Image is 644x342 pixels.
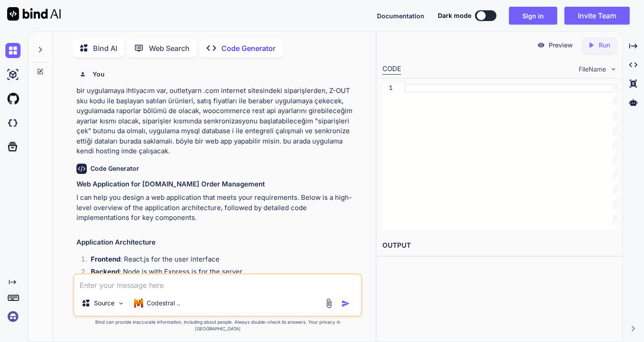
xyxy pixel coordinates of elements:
span: FileName [579,65,606,74]
li: : Node.js with Express.js for the server [84,267,360,279]
button: Sign in [509,7,557,25]
button: Documentation [377,11,424,21]
img: icon [341,299,350,308]
p: bir uygulamaya ihtiyacım var, outletyarn .com internet sitesindeki siparişlerden, Z-OUT sku kodu ... [76,86,360,156]
img: ai-studio [5,67,21,82]
p: Code Generator [221,43,275,54]
li: : React.js for the user interface [84,254,360,267]
img: Codestral 25.01 [134,299,143,308]
img: signin [5,309,21,324]
img: chevron down [610,65,617,73]
img: githubLight [5,91,21,106]
h6: You [93,70,105,79]
div: 1 [382,84,393,93]
p: Run [599,41,610,50]
div: CODE [382,64,401,75]
h6: Code Generator [90,164,139,173]
span: Dark mode [438,11,471,20]
p: Source [94,299,114,308]
h2: Application Architecture [76,237,360,248]
button: Invite Team [564,7,630,25]
h2: OUTPUT [377,235,623,256]
p: Preview [549,41,573,50]
img: darkCloudIdeIcon [5,115,21,131]
p: Bind AI [93,43,117,54]
img: preview [537,41,545,49]
p: Bind can provide inaccurate information, including about people. Always double-check its answers.... [73,319,362,332]
p: Web Search [149,43,190,54]
img: Bind AI [7,7,61,21]
strong: Backend [91,267,119,276]
img: attachment [324,298,334,308]
img: chat [5,43,21,58]
p: I can help you design a web application that meets your requirements. Below is a high-level overv... [76,193,360,223]
p: Codestral .. [147,299,180,308]
h1: Web Application for [DOMAIN_NAME] Order Management [76,179,360,190]
span: Documentation [377,12,424,20]
img: Pick Models [117,300,125,307]
strong: Frontend [91,255,120,263]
